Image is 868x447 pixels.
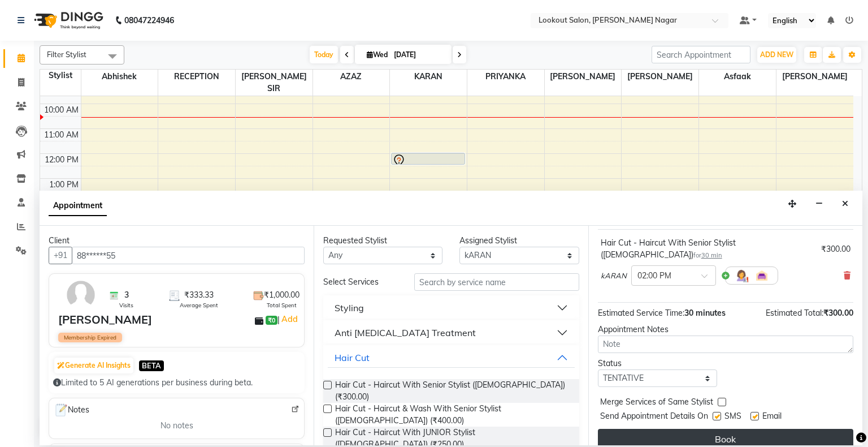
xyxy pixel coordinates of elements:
input: 2025-09-03 [390,46,447,63]
div: 1:00 PM [47,179,81,191]
span: Email [762,410,782,424]
img: Hairdresser.png [735,269,748,282]
button: Anti [MEDICAL_DATA] Treatment [328,323,574,343]
span: 3 [124,289,129,301]
span: kARAN [390,70,467,84]
div: 11:00 AM [42,129,81,141]
div: Hair Cut [335,351,370,364]
span: Visits [119,301,133,310]
div: Styling [335,301,364,315]
span: [PERSON_NAME] [622,70,698,84]
span: ADD NEW [760,50,793,59]
div: Anti [MEDICAL_DATA] Treatment [335,326,476,339]
div: Select Services [315,276,406,288]
div: Hair Cut - Haircut With Senior Stylist ([DEMOGRAPHIC_DATA]) [601,237,817,261]
span: ₹300.00 [823,308,853,318]
span: RECEPTION [158,70,235,84]
span: [PERSON_NAME] [545,70,622,84]
span: Merge Services of Same Stylist [600,396,713,410]
span: ₹0 [266,316,277,325]
div: Stylist [40,70,81,81]
span: Appointment [49,196,107,216]
input: Search Appointment [652,46,750,63]
span: Wed [364,50,390,59]
img: Interior.png [755,269,769,282]
button: ADD NEW [757,47,796,63]
div: ₹300.00 [821,243,850,255]
input: Search by service name [414,273,579,291]
img: logo [29,5,106,36]
div: Requested Stylist [323,235,442,247]
span: [PERSON_NAME] [776,70,853,84]
span: abhishek [81,70,158,84]
b: 08047224946 [124,5,174,36]
span: 30 min [701,251,722,259]
small: for [693,251,722,259]
div: [PERSON_NAME] [58,311,152,328]
button: +91 [49,247,72,264]
span: Total Spent [267,301,297,310]
span: SMS [724,410,741,424]
div: Limited to 5 AI generations per business during beta. [53,377,300,389]
span: PRIYANKA [467,70,544,84]
span: | [277,312,300,326]
div: Status [598,358,717,369]
span: BETA [139,360,164,371]
a: Add [280,312,300,326]
button: Hair Cut [328,347,574,368]
div: [PERSON_NAME], TK01, 12:00 PM-12:30 PM, Hair Cut - Haircut With Senior Stylist ([DEMOGRAPHIC_DATA]) [392,153,464,164]
span: Today [310,46,338,63]
span: 30 minutes [684,308,726,318]
span: Hair Cut - Haircut With Senior Stylist ([DEMOGRAPHIC_DATA]) (₹300.00) [335,379,570,403]
span: Average Spent [180,301,218,310]
span: Filter Stylist [47,50,86,59]
span: Estimated Service Time: [598,308,684,318]
span: ₹1,000.00 [264,289,300,301]
span: Send Appointment Details On [600,410,708,424]
button: Styling [328,298,574,318]
div: 12:00 PM [42,154,81,166]
span: ₹333.33 [184,289,214,301]
div: 10:00 AM [42,104,81,116]
div: Assigned Stylist [459,235,579,247]
input: Search by Name/Mobile/Email/Code [72,247,305,264]
span: Notes [54,403,89,418]
span: No notes [160,420,193,432]
span: Membership Expired [58,333,122,342]
div: Client [49,235,305,247]
div: Appointment Notes [598,324,853,336]
span: Asfaak [699,70,776,84]
button: Generate AI Insights [54,358,133,373]
img: avatar [64,278,97,311]
span: Estimated Total: [766,308,823,318]
span: [PERSON_NAME] SIR [236,70,313,96]
span: AZAZ [313,70,390,84]
button: Close [837,195,853,213]
span: kARAN [601,270,627,282]
span: Hair Cut - Haircut & Wash With Senior Stylist ([DEMOGRAPHIC_DATA]) (₹400.00) [335,403,570,427]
